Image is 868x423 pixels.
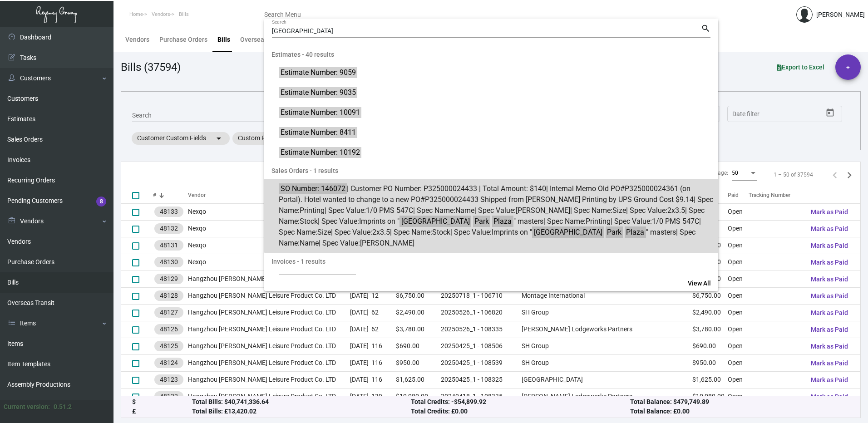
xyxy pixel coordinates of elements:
span: Sales Orders - 1 results [264,162,718,179]
span: Imprints on " " masters [492,226,676,238]
span: Estimates - 40 results [264,46,718,63]
div: 0.51.2 [54,402,72,412]
mark: [GEOGRAPHIC_DATA] [532,226,603,238]
span: View All [688,280,711,287]
span: Stock [300,217,318,226]
span: Name [300,239,319,247]
span: [PERSON_NAME] [360,239,414,247]
mark: Estimate Number: 10091 [279,107,361,118]
mark: SO Number: 146072 [279,183,346,194]
span: 2x3.5 [667,206,685,215]
mark: Plaza [625,226,646,238]
mark: Estimate Number: 9035 [279,87,357,98]
mark: Estimate Number: 9059 [279,67,357,78]
mark: Park [473,216,490,227]
span: Printing [300,206,325,215]
span: Stock [432,228,450,236]
span: | Customer PO Number: P325000024433 | Total Amount: $164.82 Internal Memo Old PO#P325000024361 (o... [279,274,714,339]
mark: Plaza [492,216,513,227]
mark: [GEOGRAPHIC_DATA] [399,216,471,227]
span: Invoices - 1 results [264,253,718,270]
span: Size [612,206,626,215]
div: Current version: [4,402,50,412]
mat-icon: search [701,23,710,34]
span: Printing [586,217,611,226]
span: 1/0 PMS 547C [652,217,699,226]
mark: Estimate Number: 10192 [279,147,361,158]
span: Name [455,206,474,215]
span: 1/0 PMS 547C [366,206,413,215]
mark: Park [606,226,623,238]
span: 2x3.5 [372,228,390,236]
mark: Estimate Number: 8411 [279,127,357,138]
span: Size [317,228,331,236]
span: Imprints on " " masters [359,216,543,227]
span: | Customer PO Number: P325000024433 | Total Amount: $140 | Internal Memo Old PO#P325000024361 (on... [279,183,714,249]
span: [PERSON_NAME] [516,206,570,215]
